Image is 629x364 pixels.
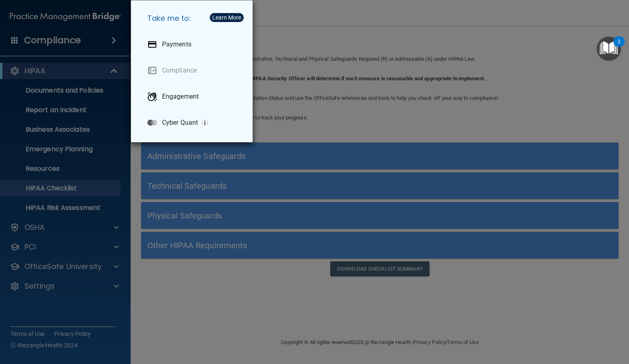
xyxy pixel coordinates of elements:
[212,15,241,20] div: Learn More
[141,59,246,82] a: Compliance
[141,7,246,30] h5: Take me to:
[618,42,620,52] div: 2
[210,13,244,22] button: Learn More
[141,85,246,108] a: Engagement
[597,37,621,61] button: Open Resource Center, 2 new notifications
[162,119,198,127] p: Cyber Quant
[141,33,246,56] a: Payments
[162,93,199,101] p: Engagement
[162,40,191,49] p: Payments
[141,111,246,134] a: Cyber Quant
